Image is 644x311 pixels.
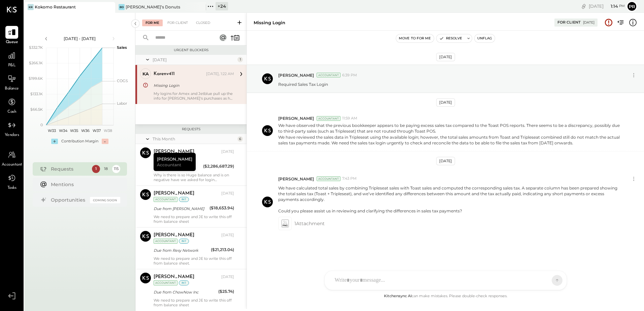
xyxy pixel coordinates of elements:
a: P&L [0,49,23,69]
a: Cash [0,96,23,115]
div: We need to prepare and JE to write this off from balance sheet [154,214,234,224]
text: $133.1K [30,92,43,96]
div: Missing Login [254,20,285,26]
text: W34 [59,128,67,133]
a: Queue [0,26,23,45]
div: Accountant [154,280,178,285]
div: ($21,213.04) [211,246,234,253]
div: [DATE] [221,149,234,154]
div: [PERSON_NAME]’s Donuts [126,4,180,10]
div: Accountant [154,239,178,244]
div: [DATE] [221,274,234,280]
button: Move to for me [396,34,434,42]
text: $332.7K [29,45,43,50]
div: Mentions [51,181,117,188]
span: [PERSON_NAME] [278,176,314,182]
div: Missing Login [154,82,232,89]
span: 1 Attachment [294,217,325,230]
div: int [179,280,189,285]
span: 6:39 PM [342,73,357,78]
p: Required Sales Tax Login [278,81,328,87]
div: Accountant [317,73,341,77]
div: int [179,197,189,202]
span: Accountant [157,162,181,168]
div: + [51,139,58,144]
span: Cash [7,109,16,115]
div: ($25.74) [218,288,234,295]
div: 6 [237,136,243,142]
a: Tasks [0,172,23,191]
div: Due from [PERSON_NAME] [154,205,207,212]
div: 18 [102,165,110,173]
div: KR [28,4,34,10]
div: 1 [92,165,100,173]
a: Balance [0,72,23,92]
div: For Client [557,20,581,25]
a: Vendors [0,119,23,138]
div: 1 [237,57,243,62]
div: copy link [580,3,587,10]
div: 115 [112,165,120,173]
span: Balance [5,86,19,92]
p: We have observed that the previous bookkeeper appears to be paying excess sales tax compared to t... [278,123,621,146]
div: Coming Soon [90,197,120,203]
text: W38 [103,128,112,133]
div: + 24 [216,2,228,10]
text: W33 [47,128,56,133]
p: We have calculated total sales by combining Tripleseat sales with Toast sales and computed the co... [278,185,621,214]
text: COGS [117,78,128,83]
div: Accountant [317,176,341,181]
div: int [179,239,189,244]
div: [DATE] [583,20,594,25]
div: Due from Resy Network [154,247,209,254]
span: 11:59 AM [342,116,357,121]
span: Accountant [2,162,22,168]
div: For Me [142,20,163,26]
div: Why is there is so Huge balance and is on negative have we asked for login credentials? [154,173,234,182]
span: 7:43 PM [342,176,357,181]
div: We need to prepare and JE to write this off from balance sheet. [154,256,234,266]
div: My logins for Amex and Jetblue pull up the info for [PERSON_NAME]'s purchases as he is an additio... [154,91,234,101]
a: Accountant [0,148,23,168]
div: ($18,653.94) [210,205,234,211]
text: Labor [117,101,127,106]
div: ($2,286,687.29) [203,163,234,170]
div: BD [119,4,125,10]
div: Due from ChowNow Inc [154,289,216,296]
div: [DATE] [221,191,234,196]
span: Vendors [5,132,19,138]
div: [DATE], 1:22 AM [206,71,234,77]
text: $66.5K [30,107,43,112]
text: W37 [93,128,101,133]
span: Tasks [7,185,17,191]
div: Requests [139,127,243,132]
span: [PERSON_NAME] [278,72,314,78]
text: W35 [70,128,78,133]
button: Resolve [437,34,465,42]
div: Contribution Margin [61,139,98,144]
div: [PERSON_NAME] [154,153,196,171]
span: P&L [8,63,16,69]
div: This Month [153,136,236,142]
span: Queue [6,39,18,45]
div: ka [142,71,149,77]
button: Pr [626,1,637,12]
span: [PERSON_NAME] [278,115,314,121]
text: $199.6K [29,76,43,81]
div: [DATE] [153,57,236,63]
div: Accountant [154,197,178,202]
text: Sales [117,45,127,50]
div: We need to prepare and JE to write this off from balance sheet [154,298,234,307]
div: [DATE] - [DATE] [51,36,108,41]
div: - [102,139,108,144]
text: 0 [40,123,43,127]
div: Kokomo Restaurant [35,4,76,10]
text: W36 [81,128,90,133]
div: [PERSON_NAME] [154,274,194,280]
div: Urgent Blockers [139,48,243,53]
div: [DATE] [436,53,455,61]
div: [DATE] [436,157,455,165]
div: [DATE] [589,3,625,9]
div: [PERSON_NAME] [154,148,194,155]
text: $266.1K [29,61,43,65]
